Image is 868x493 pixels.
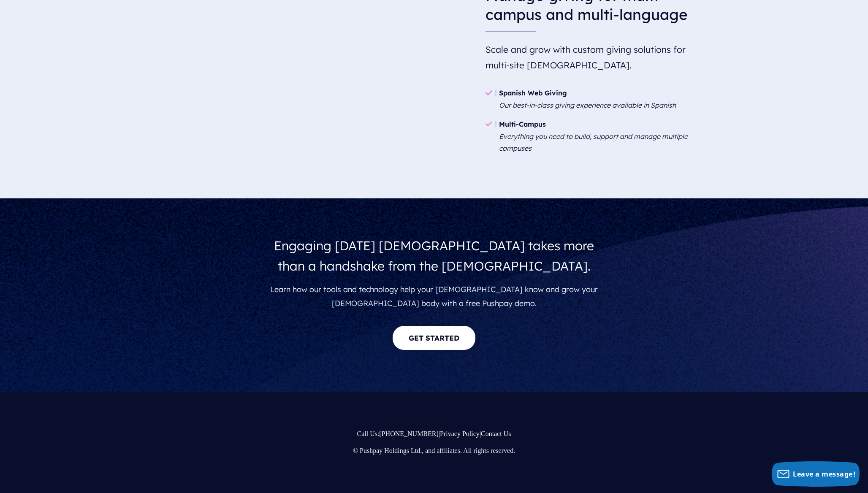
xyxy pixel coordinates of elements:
a: Contact Us [481,430,511,437]
em: Our best-in-class giving experience available in Spanish [499,101,676,109]
p: Learn how our tools and technology help your [DEMOGRAPHIC_DATA] know and grow your [DEMOGRAPHIC_D... [262,279,606,314]
span: Engaging [DATE] [DEMOGRAPHIC_DATA] takes more than a handshake from the [DEMOGRAPHIC_DATA]. [274,238,594,274]
span: Leave a message! [793,469,855,479]
a: GET STARTED [392,325,476,350]
span: © Pushpay Holdings Ltd., and affiliates. All rights reserved. [353,447,515,454]
b: Spanish Web Giving [499,89,567,97]
em: Everything you need to build, support and manage multiple campuses [499,132,688,153]
b: Multi-Campus [499,120,546,128]
h5: Scale and grow with custom giving solutions for multi-site [DEMOGRAPHIC_DATA]. [486,38,696,77]
a: [PHONE_NUMBER] [379,430,438,437]
span: Call Us: | | [357,430,511,437]
a: Privacy Policy [440,430,480,437]
button: Leave a message! [772,461,860,487]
